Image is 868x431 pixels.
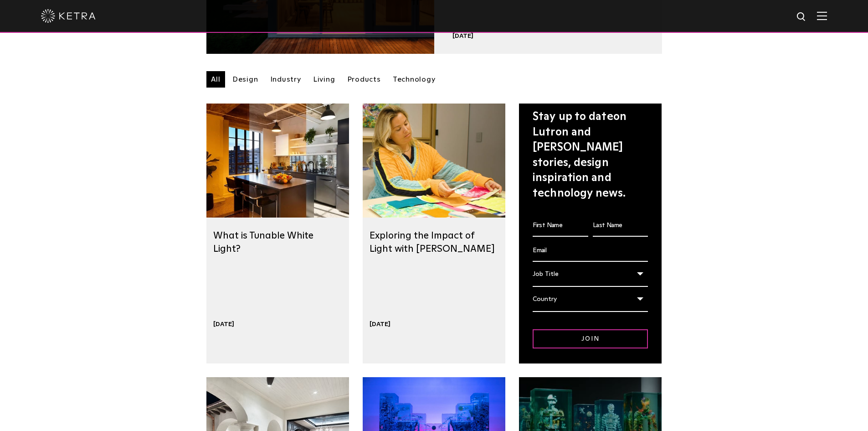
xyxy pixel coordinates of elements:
a: Design [228,71,263,88]
a: Industry [266,71,306,88]
div: [DATE] [452,32,644,40]
img: ketra-logo-2019-white [41,9,96,23]
a: Exploring the Impact of Light with [PERSON_NAME] [370,231,495,254]
div: Stay up to date [533,109,648,202]
img: Hamburger%20Nav.svg [817,11,827,20]
a: What is Tunable White Light? [213,231,313,254]
input: Last Name [593,215,648,237]
div: [DATE] [213,320,234,328]
div: Job Title [533,265,648,287]
img: search icon [796,11,807,23]
div: Country [533,291,648,312]
a: Living [308,71,340,88]
a: Technology [388,71,440,88]
span: on Lutron and [PERSON_NAME] stories, design inspiration and technology news. [533,111,627,199]
img: Kitchen_Austin%20Loft_Triptych_63_61_57compressed-1.webp [206,104,349,218]
input: Join [533,329,648,348]
div: [DATE] [370,320,390,328]
a: Products [343,71,385,88]
img: Designers-Resource-v02_Moment1-1.jpg [363,104,505,218]
input: First Name [533,215,588,237]
a: All [206,71,225,88]
input: Email [533,240,648,262]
